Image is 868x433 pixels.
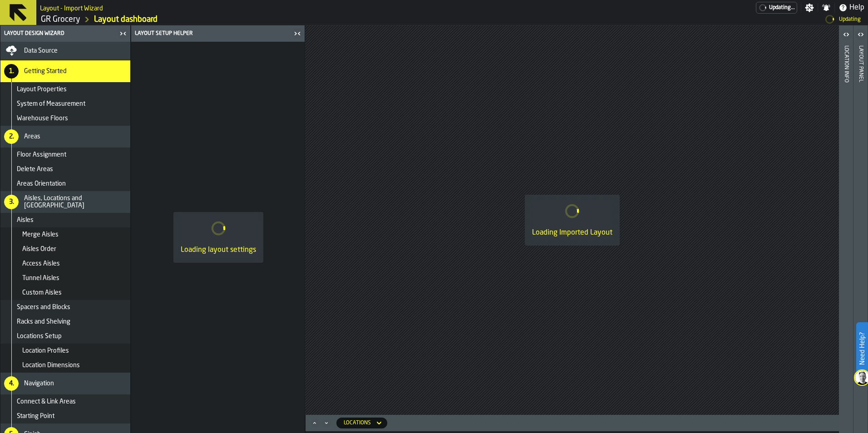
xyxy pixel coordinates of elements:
[0,162,131,177] li: menu Delete Areas
[532,227,612,238] div: Loading Imported Layout
[24,380,54,387] span: Navigation
[857,323,867,374] label: Need Help?
[17,100,85,108] span: System of Measurement
[0,256,131,271] li: menu Access Aisles
[336,418,387,428] div: DropdownMenuValue-locations
[0,191,131,213] li: menu Aisles, Locations and Bays
[17,151,66,158] span: Floor Assignment
[4,376,19,391] div: 4.
[801,3,818,12] label: button-toggle-Settings
[22,289,62,296] span: Custom Aisles
[849,2,864,13] span: Help
[0,271,131,285] li: menu Tunnel Aisles
[0,300,131,315] li: menu Spacers and Blocks
[0,42,131,60] li: menu Data Source
[0,177,131,191] li: menu Areas Orientation
[22,246,56,253] span: Aisles Order
[839,25,853,433] header: Location Info
[0,227,131,242] li: menu Merge Aisles
[835,2,868,13] label: button-toggle-Help
[22,347,69,354] span: Location Profiles
[41,15,80,25] a: link-to-/wh/i/e451d98b-95f6-4604-91ff-c80219f9c36d
[17,166,53,173] span: Delete Areas
[321,418,332,428] button: Minimize
[854,27,867,44] label: button-toggle-Open
[309,418,320,428] button: Maximize
[4,64,19,79] div: 1.
[0,344,131,358] li: menu Location Profiles
[17,333,62,340] span: Locations Setup
[17,216,34,224] span: Aisles
[0,126,131,148] li: menu Areas
[181,245,256,256] div: Loading layout settings
[858,44,864,431] div: Layout panel
[24,47,58,54] span: Data Source
[0,97,131,111] li: menu System of Measurement
[769,5,795,11] span: Updating...
[0,242,131,256] li: menu Aisles Order
[818,3,834,12] label: button-toggle-Notifications
[22,275,59,282] span: Tunnel Aisles
[853,25,868,433] header: Layout panel
[40,14,432,25] nav: Breadcrumb
[17,180,66,187] span: Areas Orientation
[0,111,131,126] li: menu Warehouse Floors
[22,362,80,369] span: Location Dimensions
[0,315,131,329] li: menu Racks and Shelving
[0,394,131,409] li: menu Connect & Link Areas
[24,133,40,140] span: Areas
[0,285,131,300] li: menu Custom Aisles
[131,25,306,42] header: Layout Setup Helper
[0,82,131,97] li: menu Layout Properties
[344,420,371,426] div: DropdownMenuValue-locations
[40,3,103,12] h2: Sub Title
[0,373,131,394] li: menu Navigation
[17,115,68,122] span: Warehouse Floors
[0,25,131,42] header: Layout Design Wizard
[0,60,131,82] li: menu Getting Started
[4,129,19,144] div: 2.
[17,304,70,311] span: Spacers and Blocks
[17,86,67,93] span: Layout Properties
[843,44,849,431] div: Location Info
[24,195,128,209] span: Aisles, Locations and [GEOGRAPHIC_DATA]
[22,231,59,238] span: Merge Aisles
[94,15,158,25] a: link-to-/wh/i/e451d98b-95f6-4604-91ff-c80219f9c36d/designer
[0,213,131,227] li: menu Aisles
[756,2,797,14] div: Menu Subscription
[839,16,861,23] div: Updating
[756,2,797,14] a: link-to-/wh/i/e451d98b-95f6-4604-91ff-c80219f9c36d/pricing/
[0,148,131,162] li: menu Floor Assignment
[133,30,291,37] div: Layout Setup Helper
[0,358,131,373] li: menu Location Dimensions
[840,27,853,44] label: button-toggle-Open
[17,318,70,325] span: Racks and Shelving
[291,28,304,39] label: button-toggle-Close me
[22,260,60,267] span: Access Aisles
[17,398,76,405] span: Connect & Link Areas
[4,195,19,209] div: 3.
[117,28,129,39] label: button-toggle-Close me
[17,413,54,420] span: Starting Point
[0,329,131,344] li: menu Locations Setup
[0,409,131,423] li: menu Starting Point
[2,30,117,37] div: Layout Design Wizard
[24,68,67,75] span: Getting Started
